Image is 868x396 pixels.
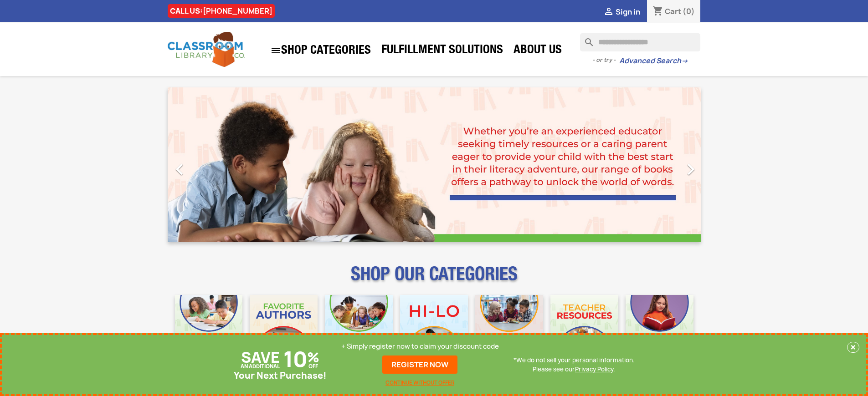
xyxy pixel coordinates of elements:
i:  [168,158,191,181]
img: CLC_Phonics_And_Decodables_Mobile.jpg [325,295,393,363]
input: Search [580,33,700,51]
a: SHOP CATEGORIES [266,41,375,61]
a: Advanced Search→ [619,56,688,66]
a: Next [621,87,701,242]
i: search [580,33,591,44]
i:  [603,7,614,18]
a: [PHONE_NUMBER] [203,6,272,16]
a: Fulfillment Solutions [377,42,508,60]
i:  [679,158,702,181]
img: CLC_Favorite_Authors_Mobile.jpg [250,295,318,363]
span: → [681,56,688,66]
i: shopping_cart [652,6,663,17]
img: CLC_Teacher_Resources_Mobile.jpg [550,295,618,363]
span: - or try - [592,56,619,65]
i:  [270,45,281,56]
span: Cart [665,6,681,16]
span: Sign in [616,7,640,17]
ul: Carousel container [168,87,701,242]
a: Previous [168,87,248,242]
img: Classroom Library Company [168,32,245,67]
img: CLC_Dyslexia_Mobile.jpg [626,295,693,363]
img: CLC_Bulk_Mobile.jpg [175,295,243,363]
p: SHOP OUR CATEGORIES [168,271,701,288]
a:  Sign in [603,7,640,17]
span: (0) [683,6,695,16]
img: CLC_Fiction_Nonfiction_Mobile.jpg [475,295,543,363]
img: CLC_HiLo_Mobile.jpg [400,295,468,363]
div: CALL US: [168,4,275,18]
a: About Us [509,42,566,60]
